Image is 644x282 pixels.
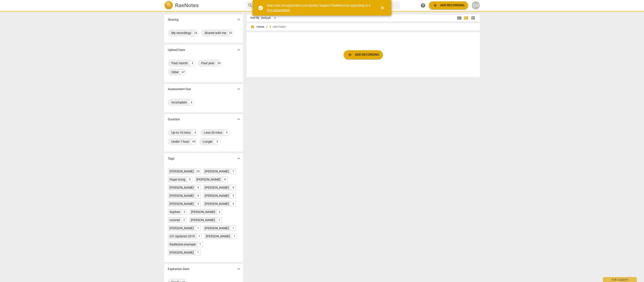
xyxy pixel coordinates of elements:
div: 26 [193,30,198,36]
div: 2 [217,209,222,214]
span: add [432,3,438,8]
div: Past month [171,61,188,65]
span: table_chart [471,16,475,20]
div: [PERSON_NAME] [191,210,215,214]
div: Ask support [603,277,637,282]
span: view_list [463,15,469,21]
div: [PERSON_NAME] [170,193,194,198]
button: CH [472,1,480,9]
button: Close [377,2,388,13]
div: 6 [189,100,194,105]
div: 53 [228,30,233,36]
div: ICF Updated 2019 [170,234,195,238]
div: RaeNotes example [170,242,196,247]
button: Show more [235,155,242,162]
div: Older [171,70,179,74]
a: Help [419,1,427,9]
span: expand_more [236,156,241,161]
span: expand_more [236,117,241,122]
div: [PERSON_NAME] [205,185,229,190]
button: Table view [469,15,476,21]
div: 4 [195,193,200,198]
div: Hope Gong [170,177,185,182]
div: [PERSON_NAME] [206,234,230,238]
div: tutorial [170,218,180,222]
span: add [268,25,273,29]
button: Show more [235,266,242,272]
div: Shared with me [205,31,226,35]
img: Logo [164,1,173,10]
a: Pro subscription [267,8,290,12]
div: Up to 10 mins [171,130,191,135]
div: Dear user, we appreciate your loyalty! Support RaeNotes by upgrading to a [267,3,372,12]
div: [PERSON_NAME] [196,177,221,182]
button: Tile view [456,15,463,21]
p: Tags [168,156,175,161]
div: 1 [232,234,237,239]
span: help [420,3,426,8]
div: [PERSON_NAME] [170,185,194,190]
div: 25 [195,169,200,174]
div: 4 [192,130,198,135]
div: My recordings [171,31,191,35]
div: 2 [182,218,186,222]
button: List view [463,15,469,21]
p: Assessment Due [168,87,191,92]
div: 5 [187,177,192,182]
div: 3 [195,201,200,206]
div: 47 [181,69,186,75]
div: [PERSON_NAME] [170,202,194,206]
div: [PERSON_NAME] [191,218,215,222]
div: [PERSON_NAME] [205,193,229,198]
p: Duration [168,117,180,122]
div: [PERSON_NAME] [170,226,194,230]
div: 3 [190,60,195,66]
span: close [380,5,385,11]
div: 1 [197,234,202,239]
button: Upload [344,50,383,59]
span: Add recording [347,52,379,57]
button: Upload [429,1,468,9]
div: 3 [231,193,236,198]
span: view_module [457,15,462,21]
span: expand_more [236,86,241,92]
button: Show more [235,16,242,23]
div: 3 [231,201,236,206]
button: Show more [235,116,242,123]
button: Show more [235,46,242,53]
span: expand_more [236,266,241,272]
span: check_circle [258,5,263,11]
span: expand_more [236,47,241,53]
div: 60 [191,139,197,144]
div: Under 1 hour [171,139,189,144]
div: [PERSON_NAME] [205,169,229,174]
div: 4 [222,177,227,182]
div: 9 [224,130,229,135]
span: / [266,25,267,29]
span: add [347,52,353,57]
div: 1 [198,242,202,247]
div: 1 [217,218,222,222]
p: Sharing [168,17,179,22]
button: Show more [235,86,242,92]
div: Sort By [250,16,259,20]
div: Sophee [170,210,180,214]
a: LogoRaeNotes [164,1,242,10]
div: [PERSON_NAME] [205,202,229,206]
div: Default [261,14,278,22]
p: Upload Date [168,48,185,52]
h2: RaeNotes [175,2,199,9]
div: [PERSON_NAME] [170,169,194,174]
span: search [248,3,253,8]
span: home [250,25,255,29]
span: Add folder [273,25,286,29]
div: [PERSON_NAME] [170,250,194,255]
div: 3 [182,209,187,214]
div: 1 [195,226,200,231]
span: expand_more [236,17,241,22]
div: 5 [214,139,220,144]
div: Incomplete [171,100,187,105]
div: 7 [231,169,236,174]
span: Home [250,25,264,29]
